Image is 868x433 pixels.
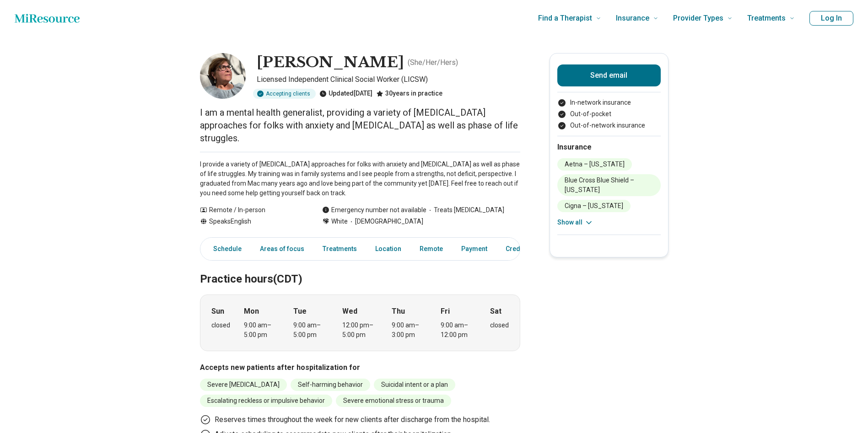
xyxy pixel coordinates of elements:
[200,379,287,391] li: Severe [MEDICAL_DATA]
[557,158,632,171] li: Aetna – [US_STATE]
[414,240,448,258] a: Remote
[291,379,370,391] li: Self-harming behavior
[557,121,661,130] li: Out-of-network insurance
[200,205,304,215] div: Remote / In-person
[200,106,520,144] p: I am a mental health generalist, providing a variety of [MEDICAL_DATA] approaches for folks with ...
[490,321,509,330] div: closed
[257,53,404,72] h1: [PERSON_NAME]
[342,306,357,317] strong: Wed
[200,217,304,226] div: Speaks English
[200,53,246,99] img: Shelley Berven, Licensed Independent Clinical Social Worker (LICSW)
[500,240,546,258] a: Credentials
[557,218,593,227] button: Show all
[253,89,316,99] div: Accepting clients
[211,321,230,330] div: closed
[376,89,442,99] div: 30 years in practice
[336,395,451,407] li: Severe emotional stress or trauma
[244,306,259,317] strong: Mon
[257,74,520,85] p: Licensed Independent Clinical Social Worker (LICSW)
[211,306,224,317] strong: Sun
[331,217,348,226] span: White
[293,321,329,340] div: 9:00 am – 5:00 pm
[200,362,520,373] h3: Accepts new patients after hospitalization for
[557,142,661,153] h2: Insurance
[244,321,279,340] div: 9:00 am – 5:00 pm
[441,321,476,340] div: 9:00 am – 12:00 pm
[538,12,592,25] span: Find a Therapist
[342,321,377,340] div: 12:00 pm – 5:00 pm
[322,205,426,215] div: Emergency number not available
[348,217,423,226] span: [DEMOGRAPHIC_DATA]
[200,294,520,351] div: When does the program meet?
[392,321,427,340] div: 9:00 am – 3:00 pm
[200,395,332,407] li: Escalating reckless or impulsive behavior
[319,89,372,99] div: Updated [DATE]
[557,174,661,196] li: Blue Cross Blue Shield – [US_STATE]
[747,12,786,25] span: Treatments
[374,379,455,391] li: Suicidal intent or a plan
[557,109,661,119] li: Out-of-pocket
[557,200,631,212] li: Cigna – [US_STATE]
[673,12,723,25] span: Provider Types
[809,11,853,26] button: Log In
[254,240,310,258] a: Areas of focus
[15,9,80,27] a: Home page
[202,240,247,258] a: Schedule
[317,240,362,258] a: Treatments
[370,240,407,258] a: Location
[408,57,458,68] p: ( She/Her/Hers )
[200,160,520,198] p: I provide a variety of [MEDICAL_DATA] approaches for folks with anxiety and [MEDICAL_DATA] as wel...
[426,205,504,215] span: Treats [MEDICAL_DATA]
[200,250,520,287] h2: Practice hours (CDT)
[557,64,661,86] button: Send email
[293,306,307,317] strong: Tue
[392,306,405,317] strong: Thu
[557,98,661,107] li: In-network insurance
[616,12,649,25] span: Insurance
[215,414,490,425] p: Reserves times throughout the week for new clients after discharge from the hospital.
[490,306,501,317] strong: Sat
[456,240,493,258] a: Payment
[557,98,661,130] ul: Payment options
[441,306,450,317] strong: Fri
